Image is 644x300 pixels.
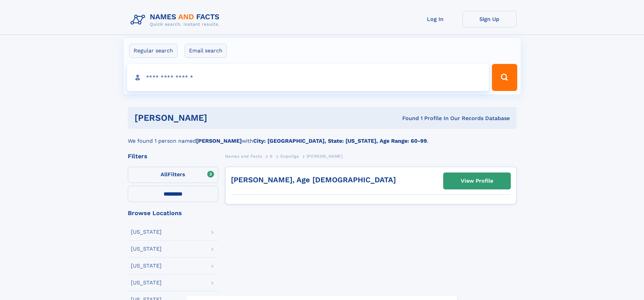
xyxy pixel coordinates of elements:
div: We found 1 person named with . [128,129,517,145]
label: Filters [128,167,218,183]
div: [US_STATE] [131,263,162,269]
a: Log In [408,11,462,27]
h1: [PERSON_NAME] [135,114,305,122]
label: Regular search [129,44,177,58]
div: [US_STATE] [131,229,162,235]
b: City: [GEOGRAPHIC_DATA], State: [US_STATE], Age Range: 60-99 [253,138,427,144]
a: Names and Facts [225,152,262,160]
a: Sopoliga [280,152,299,160]
label: Email search [185,44,227,58]
span: [PERSON_NAME] [307,154,343,159]
div: Browse Locations [128,210,218,216]
button: Search Button [492,64,517,91]
img: Logo Names and Facts [128,11,225,29]
a: [PERSON_NAME], Age [DEMOGRAPHIC_DATA] [231,176,396,184]
span: S [270,154,273,159]
div: [US_STATE] [131,280,162,285]
span: Sopoliga [280,154,299,159]
div: Found 1 Profile In Our Records Database [305,115,510,122]
a: Sign Up [462,11,517,27]
span: All [161,171,168,178]
div: Filters [128,153,218,159]
a: S [270,152,273,160]
a: View Profile [444,173,510,189]
b: [PERSON_NAME] [196,138,242,144]
div: [US_STATE] [131,246,162,252]
input: search input [127,64,489,91]
div: View Profile [461,173,493,189]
